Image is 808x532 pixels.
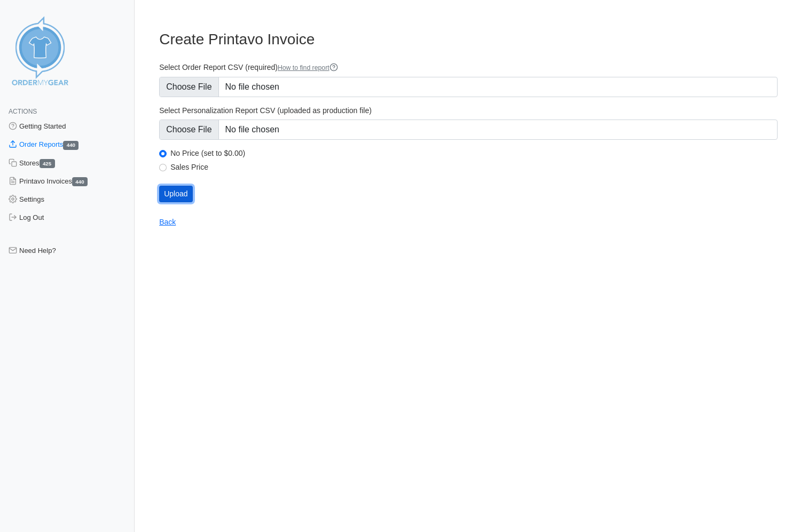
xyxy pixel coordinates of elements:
[170,148,778,158] label: No Price (set to $0.00)
[9,108,37,115] span: Actions
[278,64,338,72] a: How to find report
[159,30,778,49] h3: Create Printavo Invoice
[40,159,55,168] span: 425
[63,141,79,150] span: 440
[170,162,778,172] label: Sales Price
[159,186,192,202] input: Upload
[159,106,778,115] label: Select Personalization Report CSV (uploaded as production file)
[159,62,778,73] label: Select Order Report CSV (required)
[72,177,88,186] span: 440
[159,218,176,226] a: Back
